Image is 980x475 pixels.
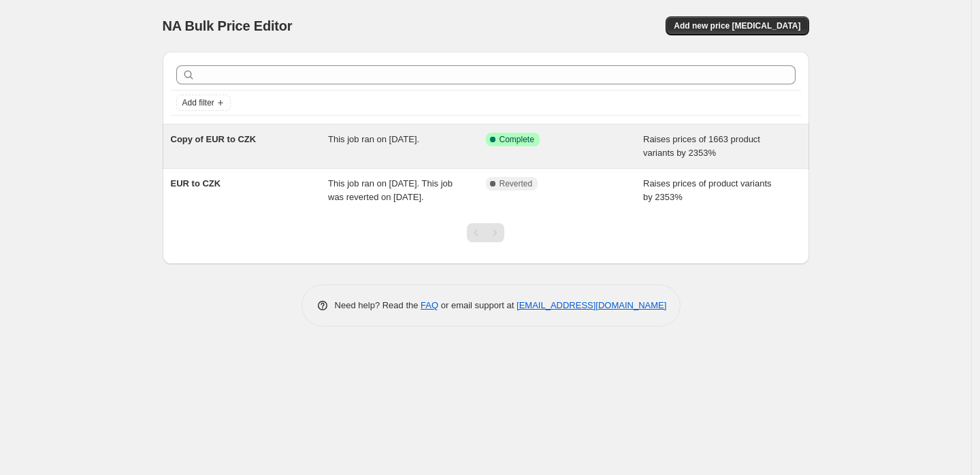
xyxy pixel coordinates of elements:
[500,178,533,189] span: Reverted
[500,134,534,145] span: Complete
[666,16,808,35] button: Add new price [MEDICAL_DATA]
[335,300,421,310] span: Need help? Read the
[517,300,666,310] a: [EMAIL_ADDRESS][DOMAIN_NAME]
[328,178,453,202] span: This job ran on [DATE]. This job was reverted on [DATE].
[163,18,293,33] span: NA Bulk Price Editor
[643,134,760,158] span: Raises prices of 1663 product variants by 2353%
[171,134,257,144] span: Copy of EUR to CZK
[176,95,231,111] button: Add filter
[421,300,438,310] a: FAQ
[171,178,221,189] span: EUR to CZK
[643,178,772,202] span: Raises prices of product variants by 2353%
[467,223,504,242] nav: Pagination
[182,97,214,108] span: Add filter
[328,134,419,144] span: This job ran on [DATE].
[438,300,517,310] span: or email support at
[674,20,800,31] span: Add new price [MEDICAL_DATA]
